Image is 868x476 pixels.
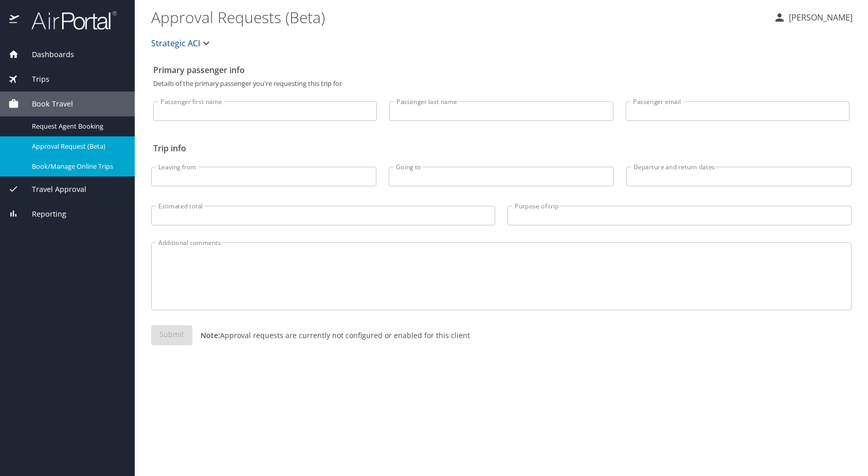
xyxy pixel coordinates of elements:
[769,8,857,27] button: [PERSON_NAME]
[19,98,73,110] span: Book Travel
[153,80,849,87] p: Details of the primary passenger you're requesting this trip for
[201,330,220,340] strong: Note:
[9,10,20,30] img: icon-airportal.png
[32,162,122,171] span: Book/Manage Online Trips
[20,10,117,30] img: airportal-logo.png
[32,142,122,151] span: Approval Request (Beta)
[19,208,66,220] span: Reporting
[19,184,86,195] span: Travel Approval
[151,36,200,50] span: Strategic ACI
[786,11,853,24] p: [PERSON_NAME]
[19,74,49,85] span: Trips
[153,140,849,156] h2: Trip info
[192,330,470,341] p: Approval requests are currently not configured or enabled for this client
[153,62,849,78] h2: Primary passenger info
[32,121,122,131] span: Request Agent Booking
[19,49,74,60] span: Dashboards
[147,33,216,54] button: Strategic ACI
[151,1,765,33] h1: Approval Requests (Beta)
